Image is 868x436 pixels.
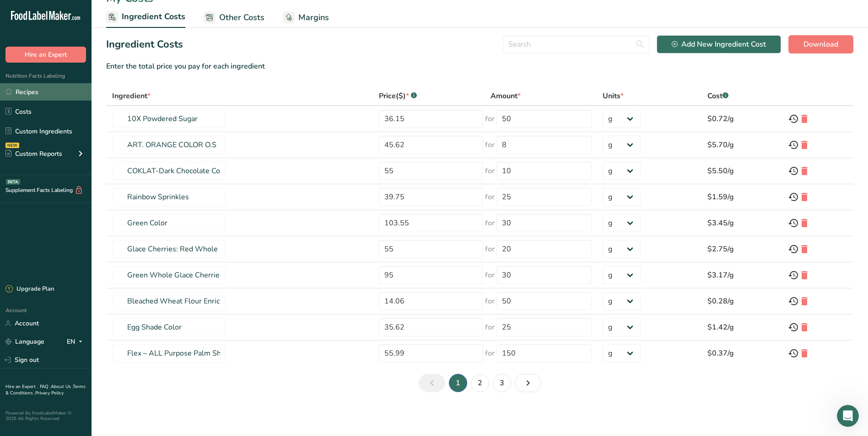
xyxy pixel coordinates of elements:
[106,6,185,28] a: Ingredient Costs
[515,374,541,392] a: Next page
[485,270,495,281] span: for
[51,383,73,390] a: About Us .
[112,90,151,101] div: Ingredient
[283,7,329,28] a: Margins
[5,410,86,421] div: Powered By FoodLabelMaker © 2025 All Rights Reserved
[657,35,781,53] button: Add New Ingredient Cost
[603,90,624,101] div: Units
[702,262,782,288] td: $3.17/g
[485,322,495,333] span: for
[485,296,495,307] span: for
[702,184,782,210] td: $1.59/g
[204,7,264,28] a: Other Costs
[106,37,183,52] h2: Ingredient Costs
[5,47,86,63] button: Hire an Expert
[803,39,838,50] span: Download
[702,314,782,340] td: $1.42/g
[5,383,38,390] a: Hire an Expert .
[5,285,54,294] div: Upgrade Plan
[493,374,511,392] a: Page 3.
[702,210,782,236] td: $3.45/g
[5,143,19,148] div: NEW
[485,191,495,202] span: for
[702,340,782,366] td: $0.37/g
[298,11,329,24] span: Margins
[379,90,417,101] div: Price($)
[40,383,51,390] a: FAQ .
[6,179,20,185] div: BETA
[485,113,495,124] span: for
[485,244,495,255] span: for
[702,158,782,184] td: $5.50/g
[5,383,86,396] a: Terms & Conditions .
[419,374,445,392] a: Previous page
[67,336,86,347] div: EN
[837,405,859,427] iframe: Intercom live chat
[35,390,64,396] a: Privacy Policy
[702,288,782,314] td: $0.28/g
[491,90,521,101] div: Amount
[5,149,62,159] div: Custom Reports
[485,139,495,150] span: for
[702,106,782,132] td: $0.72/g
[702,132,782,158] td: $5.70/g
[485,348,495,359] span: for
[707,90,728,101] div: Cost
[122,11,185,23] span: Ingredient Costs
[485,165,495,176] span: for
[788,35,853,53] button: Download
[471,374,489,392] a: Page 2.
[485,218,495,229] span: for
[503,35,649,53] input: Search
[5,334,44,350] a: Language
[702,236,782,262] td: $2.75/g
[106,61,853,72] div: Enter the total price you pay for each ingredient
[219,11,264,24] span: Other Costs
[672,39,766,50] div: Add New Ingredient Cost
